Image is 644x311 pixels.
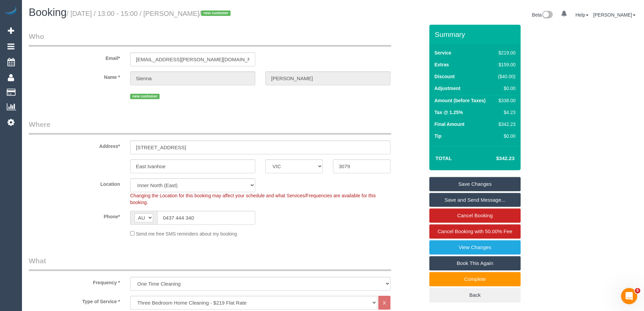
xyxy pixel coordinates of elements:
label: Final Amount [434,121,464,128]
span: 5 [635,288,640,293]
a: Save and Send Message... [429,193,521,207]
span: Cancel Booking with 50.00% Fee [438,228,512,234]
a: Cancel Booking with 50.00% Fee [429,224,521,239]
div: ($40.00) [495,73,516,80]
a: Beta [532,12,553,18]
label: Name * [24,71,125,81]
span: Changing the Location for this booking may affect your schedule and what Services/Frequencies are... [130,193,376,205]
a: Back [429,288,521,302]
input: Email* [130,52,255,66]
span: Booking [29,6,67,18]
span: / [199,10,233,17]
img: Automaid Logo [4,7,18,16]
div: $219.00 [495,49,516,56]
label: Phone* [24,211,125,220]
label: Tax @ 1.25% [434,109,463,116]
small: / [DATE] / 13:00 - 15:00 / [PERSON_NAME] [67,10,233,17]
label: Amount (before Taxes) [434,97,485,104]
input: First Name* [130,71,255,85]
label: Discount [434,73,455,80]
div: $342.23 [495,121,516,128]
input: Suburb* [130,159,255,173]
iframe: Intercom live chat [621,288,637,304]
a: Cancel Booking [429,208,521,223]
span: new customer [130,94,160,99]
label: Email* [24,52,125,62]
a: Help [575,12,589,18]
label: Address* [24,140,125,150]
img: New interface [542,11,553,20]
input: Post Code* [333,159,390,173]
a: Complete [429,272,521,286]
label: Type of Service * [24,296,125,305]
strong: Total [435,155,452,161]
a: View Changes [429,240,521,254]
label: Service [434,49,451,56]
label: Frequency * [24,277,125,286]
a: Book This Again [429,256,521,270]
div: $0.00 [495,85,516,92]
legend: What [29,256,391,271]
a: Save Changes [429,177,521,191]
label: Location [24,178,125,187]
input: Last Name* [265,71,390,85]
span: new customer [201,10,231,16]
h4: $342.23 [476,156,515,161]
legend: Where [29,119,391,135]
div: $0.00 [495,133,516,139]
div: $159.00 [495,61,516,68]
div: $338.00 [495,97,516,104]
a: [PERSON_NAME] [593,12,636,18]
span: Send me free SMS reminders about my booking [136,231,237,237]
label: Tip [434,133,442,139]
input: Phone* [157,211,255,225]
label: Extras [434,61,449,68]
legend: Who [29,31,391,47]
label: Adjustment [434,85,460,92]
div: $4.23 [495,109,516,116]
h3: Summary [435,30,517,38]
